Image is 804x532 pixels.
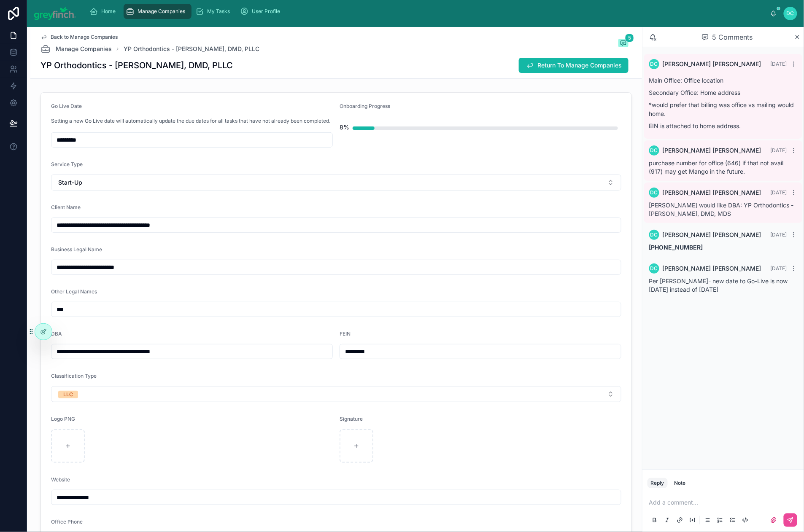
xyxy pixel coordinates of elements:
button: Select Button [51,175,621,191]
span: My Tasks [208,8,230,15]
p: Secondary Office: Home address [649,88,797,97]
span: Service Type [51,161,83,167]
span: [DATE] [771,147,787,153]
img: App logo [34,7,76,20]
span: 5 Comments [712,32,753,42]
span: Client Name [51,204,81,210]
button: Return To Manage Companies [519,58,629,73]
span: Website [51,476,70,483]
span: [DATE] [771,231,787,238]
span: Home [102,8,116,15]
a: Back to Manage Companies [40,34,118,40]
span: Manage Companies [56,45,112,53]
a: Manage Companies [40,44,112,54]
span: DC [650,231,658,238]
p: Setting a new Go Live date will automatically update the due dates for all tasks that have not al... [51,117,330,125]
a: Manage Companies [124,4,192,19]
span: [PERSON_NAME] [PERSON_NAME] [663,264,761,273]
span: Start-Up [58,178,82,187]
span: DC [650,265,658,272]
span: Per [PERSON_NAME]- new date to Go-Live is now [DATE] instead of [DATE] [649,277,788,293]
span: [DATE] [771,265,787,271]
span: DC [650,61,658,67]
span: DBA [51,330,62,337]
div: scrollable content [83,2,771,21]
div: 8% [340,119,349,136]
span: User Profile [252,8,281,15]
div: LLC [63,391,73,398]
h1: YP Orthodontics - [PERSON_NAME], DMD, PLLC [40,59,233,71]
span: Onboarding Progress [340,103,390,109]
strong: [PHONE_NUMBER] [649,244,703,251]
button: Note [671,478,689,488]
span: [PERSON_NAME] would like DBA: YP Orthodontics - [PERSON_NAME], DMD, MDS [649,202,794,217]
button: Select Button [51,386,621,402]
span: [PERSON_NAME] [PERSON_NAME] [663,146,761,155]
p: EIN is attached to home address. [649,121,797,130]
span: [PERSON_NAME] [PERSON_NAME] [663,188,761,197]
span: Signature [340,416,363,422]
span: [DATE] [771,189,787,196]
span: Logo PNG [51,416,75,422]
span: Return To Manage Companies [537,61,622,70]
p: Main Office: Office location [649,76,797,85]
button: 5 [618,39,629,49]
span: DC [650,189,658,196]
span: [PERSON_NAME] [PERSON_NAME] [663,60,761,68]
span: 5 [625,34,634,42]
span: Back to Manage Companies [51,34,118,40]
a: YP Orthodontics - [PERSON_NAME], DMD, PLLC [124,45,259,53]
span: Other Legal Names [51,288,97,295]
span: Business Legal Name [51,246,102,253]
div: Note [674,480,686,486]
span: Go Live Date [51,103,82,109]
span: Classification Type [51,373,97,379]
button: Reply [648,478,668,488]
span: Manage Companies [138,8,186,15]
a: Home [87,4,122,19]
span: FEIN [340,330,351,337]
span: purchase number for office (646) if that not avail (917) may get Mango in the future. [649,159,784,175]
p: *would prefer that billing was office vs mailing would home. [649,100,797,118]
span: DC [787,10,794,17]
span: Office Phone [51,519,83,525]
a: My Tasks [193,4,236,19]
span: [PERSON_NAME] [PERSON_NAME] [663,231,761,239]
span: DC [650,147,658,154]
a: User Profile [238,4,286,19]
span: [DATE] [771,61,787,67]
